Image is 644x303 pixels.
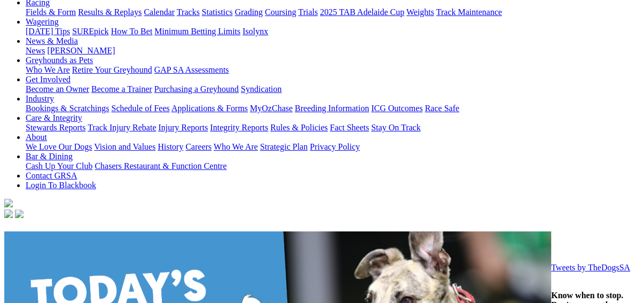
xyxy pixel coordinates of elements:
div: Bar & Dining [26,161,640,171]
div: About [26,142,640,152]
a: How To Bet [111,27,153,36]
a: Trials [298,7,318,17]
a: Applications & Forms [171,104,248,113]
a: [DATE] Tips [26,27,70,36]
img: twitter.svg [15,209,23,218]
div: Wagering [26,27,640,36]
img: facebook.svg [4,209,13,218]
a: Race Safe [425,104,459,113]
a: Privacy Policy [310,142,360,151]
a: SUREpick [72,27,108,36]
div: News & Media [26,46,640,56]
a: Weights [406,7,434,17]
a: Rules & Policies [270,123,328,132]
a: [PERSON_NAME] [47,46,115,55]
a: 2025 TAB Adelaide Cup [320,7,404,17]
a: Grading [235,7,263,17]
a: Fact Sheets [330,123,369,132]
a: Coursing [265,7,296,17]
div: Industry [26,104,640,113]
a: Bar & Dining [26,152,73,161]
a: Minimum Betting Limits [154,27,240,36]
div: Racing [26,7,640,17]
a: Careers [185,142,211,151]
div: Greyhounds as Pets [26,65,640,75]
a: Tweets by TheDogsSA [551,263,630,272]
a: Chasers Restaurant & Function Centre [95,161,226,170]
div: Get Involved [26,84,640,94]
a: Integrity Reports [210,123,268,132]
a: Stewards Reports [26,123,85,132]
a: Purchasing a Greyhound [154,84,239,94]
a: Isolynx [242,27,268,36]
a: Schedule of Fees [111,104,169,113]
a: Stay On Track [371,123,420,132]
a: Syndication [241,84,281,94]
a: Fields & Form [26,7,76,17]
a: Greyhounds as Pets [26,56,93,65]
img: logo-grsa-white.png [4,199,13,207]
a: Industry [26,94,54,103]
a: Statistics [202,7,233,17]
a: Bookings & Scratchings [26,104,109,113]
a: Who We Are [26,65,70,74]
a: Login To Blackbook [26,181,96,190]
a: Results & Replays [78,7,142,17]
a: ICG Outcomes [371,104,422,113]
a: News [26,46,45,55]
a: Wagering [26,17,59,26]
a: Care & Integrity [26,113,82,122]
a: MyOzChase [250,104,293,113]
a: Breeding Information [295,104,369,113]
a: News & Media [26,36,78,45]
a: Injury Reports [158,123,208,132]
a: History [158,142,183,151]
a: Calendar [144,7,175,17]
a: Strategic Plan [260,142,308,151]
a: Who We Are [214,142,258,151]
a: Contact GRSA [26,171,77,180]
a: Become an Owner [26,84,89,94]
a: Get Involved [26,75,70,84]
a: Track Maintenance [436,7,502,17]
a: We Love Our Dogs [26,142,92,151]
a: Vision and Values [94,142,155,151]
a: Tracks [177,7,200,17]
a: GAP SA Assessments [154,65,229,74]
a: Cash Up Your Club [26,161,92,170]
a: Track Injury Rebate [88,123,156,132]
a: Become a Trainer [91,84,152,94]
div: Care & Integrity [26,123,640,133]
a: About [26,133,47,142]
a: Retire Your Greyhound [72,65,152,74]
